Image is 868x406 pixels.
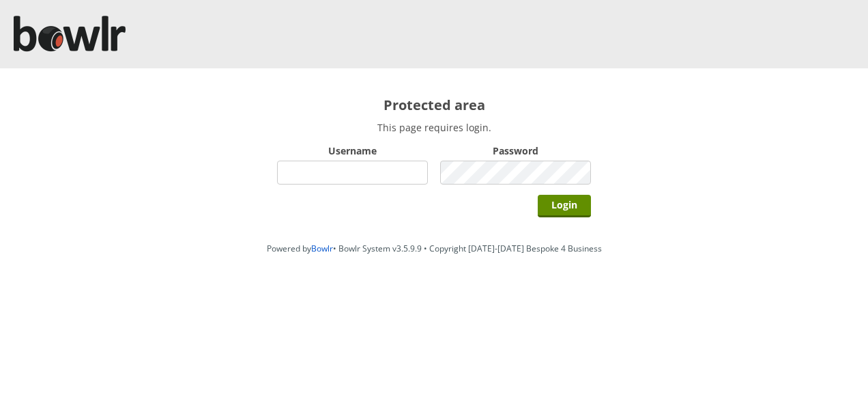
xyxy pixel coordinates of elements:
[311,243,333,254] a: Bowlr
[277,121,591,134] p: This page requires login.
[538,195,591,217] input: Login
[277,96,591,114] h2: Protected area
[440,144,591,157] label: Password
[267,243,602,254] span: Powered by • Bowlr System v3.5.9.9 • Copyright [DATE]-[DATE] Bespoke 4 Business
[277,144,428,157] label: Username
